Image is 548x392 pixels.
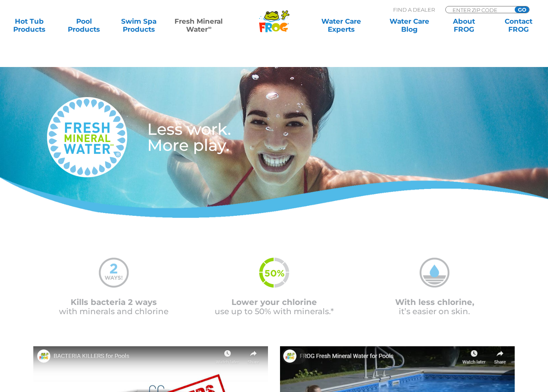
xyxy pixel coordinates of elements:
[354,298,515,316] p: it’s easier on skin.
[47,97,127,177] img: fresh-mineral-water-logo-medium
[172,17,225,33] a: Fresh MineralWater∞
[452,6,506,13] input: Zip Code Form
[393,6,435,13] p: Find A Dealer
[194,298,354,316] p: use up to 50% with minerals.*
[8,17,51,33] a: Hot TubProducts
[497,17,540,33] a: ContactFROG
[443,17,485,33] a: AboutFROG
[33,298,194,316] p: with minerals and chlorine
[231,297,317,307] span: Lower your chlorine
[388,17,430,33] a: Water CareBlog
[259,258,289,288] img: fmw-50percent-icon
[118,17,160,33] a: Swim SpaProducts
[208,24,211,30] sup: ∞
[306,17,375,33] a: Water CareExperts
[395,297,474,307] span: With less chlorine,
[99,258,129,288] img: mineral-water-2-ways
[71,297,157,307] span: Kills bacteria 2 ways
[420,258,450,288] img: mineral-water-less-chlorine
[515,6,529,13] input: GO
[147,121,320,153] h3: Less work. More play.
[63,17,105,33] a: PoolProducts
